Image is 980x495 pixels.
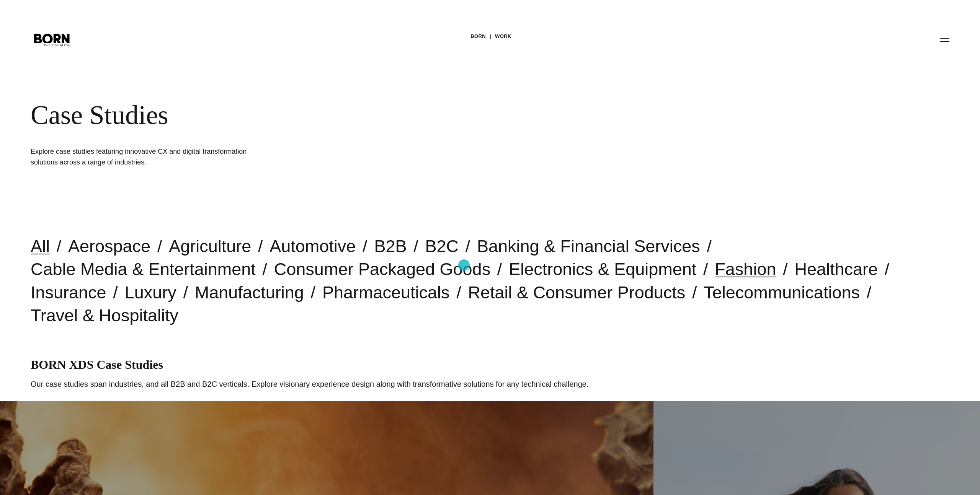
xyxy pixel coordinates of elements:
div: Case Studies [31,99,467,131]
a: Fashion [715,259,776,279]
a: Healthcare [794,259,878,279]
a: Electronics & Equipment [509,259,696,279]
a: Retail & Consumer Products [468,283,686,302]
h1: BORN XDS Case Studies [31,358,949,372]
a: Banking & Financial Services [477,236,700,256]
a: Automotive [269,236,356,256]
a: B2B [374,236,407,256]
a: Consumer Packaged Goods [274,259,490,279]
a: B2C [425,236,459,256]
a: Pharmaceuticals [322,283,450,302]
a: Agriculture [169,236,251,256]
a: Telecommunications [704,283,860,302]
a: Insurance [31,283,106,302]
a: Aerospace [68,236,150,256]
a: Work [495,31,511,42]
h1: Explore case studies featuring innovative CX and digital transformation solutions across a range ... [31,146,260,168]
a: All [31,236,50,256]
a: Luxury [125,283,176,302]
button: Open [936,31,954,47]
a: Cable Media & Entertainment [31,259,256,279]
a: Travel & Hospitality [31,306,178,325]
p: Our case studies span industries, and all B2B and B2C verticals. Explore visionary experience des... [31,378,949,390]
a: Manufacturing [195,283,304,302]
a: BORN [470,31,486,42]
